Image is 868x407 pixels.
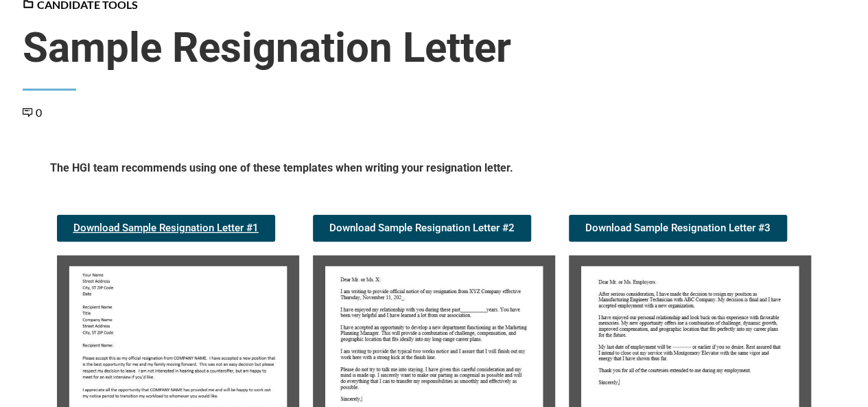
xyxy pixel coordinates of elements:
span: Download Sample Resignation Letter #3 [585,223,771,233]
span: Sample Resignation Letter [23,23,846,73]
span: Download Sample Resignation Letter #2 [329,223,515,233]
a: Download Sample Resignation Letter #3 [569,215,787,242]
a: Download Sample Resignation Letter #2 [313,215,531,242]
a: Download Sample Resignation Letter #1 [57,215,275,242]
h5: The HGI team recommends using one of these templates when writing your resignation letter. [50,161,819,181]
span: Download Sample Resignation Letter #1 [73,223,259,233]
a: 0 [23,106,42,119]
